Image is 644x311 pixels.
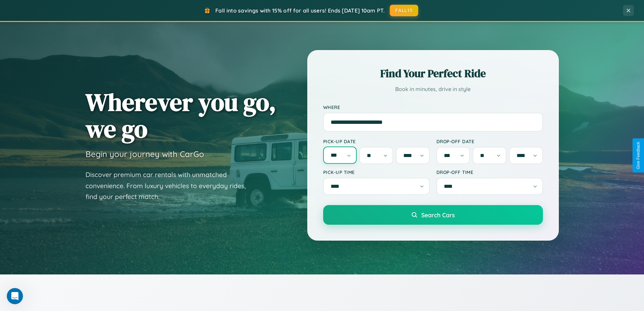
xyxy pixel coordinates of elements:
[323,138,430,144] label: Pick-up Date
[323,104,543,110] label: Where
[86,149,204,159] h3: Begin your journey with CarGo
[86,169,255,202] p: Discover premium car rentals with unmatched convenience. From luxury vehicles to everyday rides, ...
[86,89,276,142] h1: Wherever you go, we go
[436,138,543,144] label: Drop-off Date
[7,288,23,304] iframe: Intercom live chat
[390,5,418,16] button: FALL15
[215,7,385,14] span: Fall into savings with 15% off for all users! Ends [DATE] 10am PT.
[323,84,543,94] p: Book in minutes, drive in style
[323,66,543,81] h2: Find Your Perfect Ride
[323,169,430,175] label: Pick-up Time
[323,205,543,225] button: Search Cars
[636,142,641,169] div: Give Feedback
[436,169,543,175] label: Drop-off Time
[421,211,455,219] span: Search Cars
